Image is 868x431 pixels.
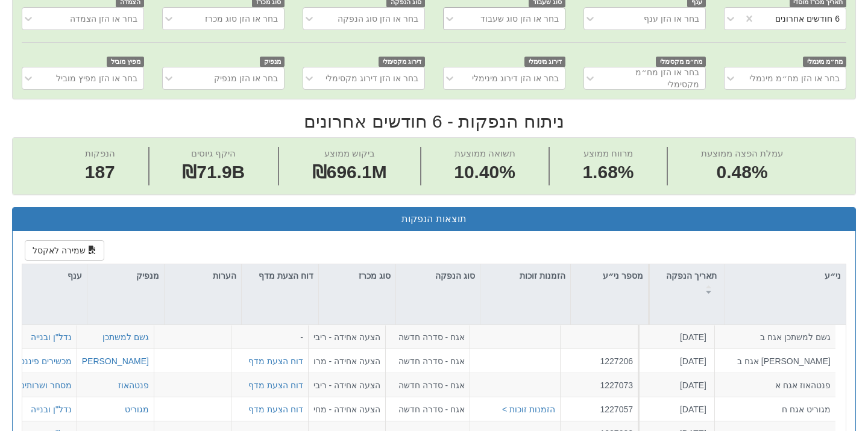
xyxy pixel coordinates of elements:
span: ₪696.1M [312,162,387,182]
button: גשם למשתכן [102,331,149,343]
div: בחר או הזן מח״מ מינמלי [749,72,840,84]
button: פנטהאוז [118,379,149,391]
button: נדל"ן ובנייה [31,331,72,343]
span: הנפקות [85,148,115,158]
div: בחר או הזן סוג הנפקה [338,13,418,25]
div: 1227057 [565,403,633,415]
span: 187 [85,160,115,185]
button: מגוריט [125,403,149,415]
div: [DATE] [643,355,706,367]
span: עמלת הפצה ממוצעת [701,148,783,158]
h3: תוצאות הנפקות [22,214,846,225]
a: דוח הצעת מדף [248,380,303,389]
h2: ניתוח הנפקות - 6 חודשים אחרונים [12,111,856,131]
div: [DATE] [643,379,706,391]
span: מרווח ממוצע [583,148,633,158]
div: בחר או הזן דירוג מינימלי [472,72,559,84]
div: סוג מכרז [319,264,395,287]
span: 0.48% [701,160,783,185]
span: ביקוש ממוצע [324,148,375,158]
div: בחר או הזן דירוג מקסימלי [325,72,418,84]
div: מספר ני״ע [571,264,648,287]
span: מנפיק [260,57,285,67]
div: בחר או הזן מח״מ מקסימלי [604,66,699,90]
button: מסחר ושרותים [19,379,72,391]
div: הצעה אחידה - מחיר [313,403,380,415]
div: הזמנות זוכות [480,264,570,287]
button: מכשירים פיננסים [12,355,72,367]
div: מגוריט אגח ח [720,403,831,415]
span: 1.68% [582,160,634,185]
span: דירוג מינימלי [524,57,565,67]
a: דוח הצעת מדף [248,404,303,414]
div: בחר או הזן מפיץ מוביל [56,72,137,84]
div: תאריך הנפקה [650,264,725,301]
div: בחר או הזן סוג מכרז [205,13,278,25]
div: בחר או הזן סוג שעבוד [480,13,559,25]
span: - [300,332,303,342]
div: [PERSON_NAME] אגח ב [720,355,831,367]
div: אגח - סדרה חדשה [391,355,465,367]
button: נדל"ן ובנייה [31,403,72,415]
span: ₪71.9B [182,162,245,182]
div: סוג הנפקה [396,264,480,287]
span: 10.40% [454,160,515,185]
div: הצעה אחידה - ריבית [313,379,380,391]
div: אגח - סדרה חדשה [391,331,465,343]
div: [DATE] [643,331,706,343]
div: גשם למשתכן אגח ב [720,331,831,343]
div: אגח - סדרה חדשה [391,379,465,391]
button: [PERSON_NAME] [80,355,149,367]
div: הערות [165,264,241,287]
div: 6 חודשים אחרונים [775,13,840,25]
span: דירוג מקסימלי [379,57,425,67]
div: הצעה אחידה - מרווח [313,355,380,367]
div: פנטהאוז אגח א [720,379,831,391]
div: ני״ע [725,264,846,287]
span: תשואה ממוצעת [454,148,515,158]
a: דוח הצעת מדף [248,356,303,365]
div: בחר או הזן מנפיק [214,72,278,84]
span: מח״מ מקסימלי [656,57,706,67]
div: הצעה אחידה - ריבית [313,331,380,343]
div: מנפיק [87,264,164,287]
span: מח״מ מינמלי [803,57,846,67]
div: דוח הצעת מדף [242,264,318,301]
span: מפיץ מוביל [107,57,144,67]
button: שמירה לאקסל [25,240,104,261]
div: 1227073 [565,379,633,391]
div: אגח - סדרה חדשה [391,403,465,415]
div: בחר או הזן ענף [644,13,699,25]
span: היקף גיוסים [191,148,236,158]
div: בחר או הזן הצמדה [70,13,137,25]
div: [DATE] [643,403,706,415]
button: הזמנות זוכות > [502,403,555,415]
div: 1227206 [565,355,633,367]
